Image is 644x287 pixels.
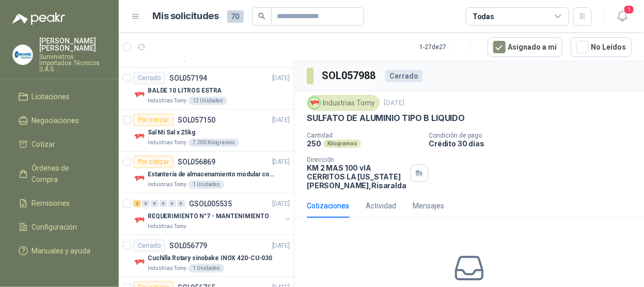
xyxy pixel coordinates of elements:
[307,139,321,148] p: 250
[227,10,244,23] span: 70
[189,180,224,189] div: 1 Unidades
[12,193,106,213] a: Remisiones
[309,97,320,109] img: Company Logo
[119,110,294,152] a: Por cotizarSOL057150[DATE] Company LogoSal Mi Sal x 25kgIndustrias Tomy7.000 Kilogramos
[133,214,146,226] img: Company Logo
[12,241,106,261] a: Manuales y ayuda
[307,200,349,212] div: Cotizaciones
[178,116,215,124] p: SOL057150
[307,163,406,190] p: KM 2 MAS 100 vIA CERRITOS LA [US_STATE] [PERSON_NAME] , Risaralda
[12,134,106,154] a: Cotizar
[13,45,33,65] img: Company Logo
[12,217,106,237] a: Configuración
[12,87,106,107] a: Licitaciones
[148,180,186,189] p: Industrias Tomy
[189,264,224,273] div: 1 Unidades
[148,222,186,231] p: Industrias Tomy
[189,200,232,207] p: GSOL005535
[168,200,176,207] div: 0
[623,5,635,14] span: 1
[148,253,272,263] p: Cuchilla Rotary sinobake INOX 420-CU-030
[272,157,290,167] p: [DATE]
[133,130,146,143] img: Company Logo
[133,156,174,168] div: Por cotizar
[419,39,479,55] div: 1 - 27 de 27
[119,152,294,193] a: Por cotizarSOL056869[DATE] Company LogoEstantería de almacenamiento modular con organizadores abi...
[133,88,146,101] img: Company Logo
[613,7,632,26] button: 1
[366,200,396,212] div: Actividad
[385,70,422,82] div: Cerrado
[39,37,106,52] p: [PERSON_NAME] [PERSON_NAME]
[307,156,406,163] p: Dirección
[133,114,174,126] div: Por cotizar
[153,9,219,24] h1: Mis solicitudes
[307,95,380,111] div: Industrias Tomy
[32,245,91,256] span: Manuales y ayuda
[148,170,276,179] p: Estantería de almacenamiento modular con organizadores abiertos
[32,198,70,209] span: Remisiones
[322,68,377,84] h3: SOL057988
[307,113,465,124] p: SULFATO DE ALUMINIO TIPO B LIQUIDO
[571,37,632,57] button: No Leídos
[307,132,420,139] p: Cantidad
[148,139,186,147] p: Industrias Tomy
[133,239,165,252] div: Cerrado
[119,68,294,110] a: CerradoSOL057194[DATE] Company LogoBALDE 10 LITROS ESTRAIndustrias Tomy12 Unidades
[151,200,159,207] div: 0
[133,72,165,84] div: Cerrado
[429,132,640,139] p: Condición de pago
[488,37,562,57] button: Asignado a mi
[133,198,292,231] a: 2 0 0 0 0 0 GSOL005535[DATE] Company LogoREQUERIMIENTO N°7 - MANTENIMIENTOIndustrias Tomy
[148,264,186,273] p: Industrias Tomy
[258,12,265,20] span: search
[189,97,227,105] div: 12 Unidades
[148,97,186,105] p: Industrias Tomy
[119,235,294,277] a: CerradoSOL056779[DATE] Company LogoCuchilla Rotary sinobake INOX 420-CU-030Industrias Tomy1 Unidades
[12,158,106,189] a: Órdenes de Compra
[384,98,404,108] p: [DATE]
[178,158,215,165] p: SOL056869
[413,200,444,212] div: Mensajes
[148,212,269,221] p: REQUERIMIENTO N°7 - MANTENIMIENTO
[473,11,494,22] div: Todas
[133,200,141,207] div: 2
[272,241,290,251] p: [DATE]
[148,128,195,138] p: Sal Mi Sal x 25kg
[32,221,77,233] span: Configuración
[323,140,361,148] div: Kilogramos
[272,73,290,83] p: [DATE]
[32,115,80,126] span: Negociaciones
[272,199,290,209] p: [DATE]
[133,256,146,268] img: Company Logo
[12,111,106,130] a: Negociaciones
[177,200,185,207] div: 0
[32,139,56,150] span: Cotizar
[39,54,106,72] p: Suministros Importados Técnicos S.A.S
[169,74,207,82] p: SOL057194
[160,200,167,207] div: 0
[429,139,640,148] p: Crédito 30 días
[189,139,239,147] div: 7.000 Kilogramos
[169,242,207,249] p: SOL056779
[32,162,97,185] span: Órdenes de Compra
[32,91,70,102] span: Licitaciones
[142,200,150,207] div: 0
[148,86,222,96] p: BALDE 10 LITROS ESTRA
[12,12,65,25] img: Logo peakr
[272,115,290,125] p: [DATE]
[133,172,146,185] img: Company Logo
